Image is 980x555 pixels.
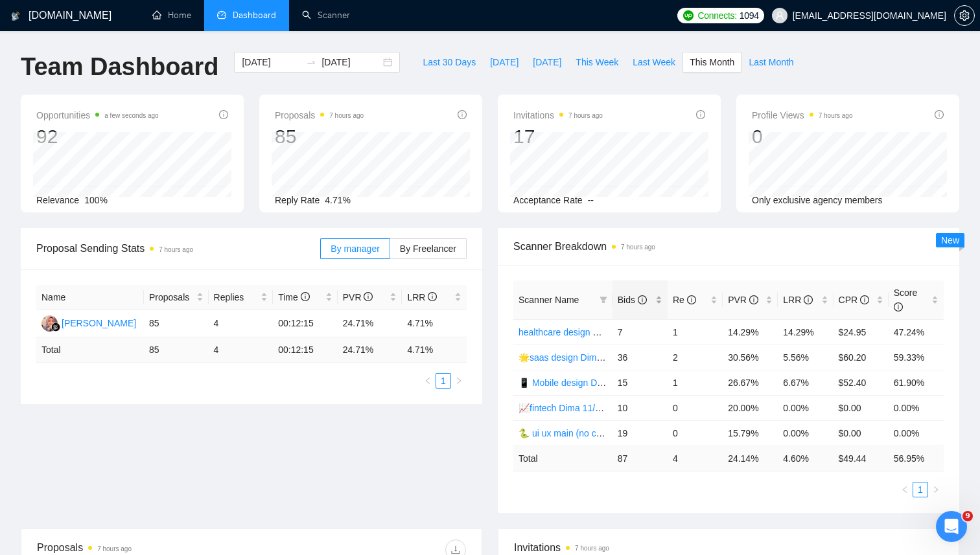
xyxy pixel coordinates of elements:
[638,295,647,304] span: info-circle
[778,345,833,370] td: 5.56%
[954,10,975,21] a: setting
[568,52,625,73] button: This Week
[41,315,58,332] img: NS
[144,285,209,310] th: Proposals
[428,292,437,301] span: info-circle
[597,290,610,310] span: filter
[588,195,594,205] span: --
[490,55,519,69] span: [DATE]
[913,482,928,497] li: 1
[683,10,694,21] img: upwork-logo.png
[278,292,309,302] span: Time
[901,486,909,493] span: left
[513,124,603,149] div: 17
[407,292,437,302] span: LRR
[36,285,144,310] th: Name
[778,420,833,446] td: 0.00%
[513,446,612,471] td: Total
[778,319,833,345] td: 14.29%
[778,446,833,471] td: 4.60 %
[400,244,456,254] span: By Freelancer
[343,292,373,302] span: PVR
[804,295,813,304] span: info-circle
[834,319,889,345] td: $24.95
[420,373,436,389] button: left
[612,420,668,446] td: 19
[306,57,316,67] span: to
[600,296,607,304] span: filter
[36,337,144,363] td: Total
[41,317,136,328] a: NS[PERSON_NAME]
[612,370,668,395] td: 15
[723,395,778,420] td: 20.00%
[149,290,194,304] span: Proposals
[860,295,869,304] span: info-circle
[819,112,853,119] time: 7 hours ago
[420,373,436,389] li: Previous Page
[778,370,833,395] td: 6.67%
[955,10,974,21] span: setting
[668,345,723,370] td: 2
[913,482,927,497] a: 1
[928,482,944,497] li: Next Page
[104,112,158,119] time: a few seconds ago
[936,511,967,542] iframe: Intercom live chat
[962,511,973,521] span: 9
[889,345,944,370] td: 59.33%
[668,319,723,345] td: 1
[302,10,350,21] a: searchScanner
[242,55,301,69] input: Start date
[889,446,944,471] td: 56.95 %
[723,420,778,446] td: 15.79%
[668,446,723,471] td: 4
[621,244,655,251] time: 7 hours ago
[36,108,159,123] span: Opportunities
[513,238,944,255] span: Scanner Breakdown
[889,319,944,345] td: 47.24%
[301,292,310,301] span: info-circle
[954,5,975,26] button: setting
[402,337,467,363] td: 4.71 %
[325,195,351,205] span: 4.71%
[673,295,696,305] span: Re
[752,124,853,149] div: 0
[740,8,759,23] span: 1094
[723,345,778,370] td: 30.56%
[275,195,320,205] span: Reply Rate
[775,11,784,20] span: user
[723,370,778,395] td: 26.67%
[159,246,193,253] time: 7 hours ago
[568,112,603,119] time: 7 hours ago
[519,378,701,388] a: 📱 Mobile design Dima 25/08 (another cover)
[696,110,705,119] span: info-circle
[519,295,579,305] span: Scanner Name
[519,327,684,337] a: healthcare design Dima 11/08 profile rate
[894,302,903,311] span: info-circle
[144,310,209,337] td: 85
[233,10,276,21] span: Dashboard
[834,345,889,370] td: $60.20
[144,337,209,363] td: 85
[423,55,476,69] span: Last 30 Days
[436,374,450,388] a: 1
[519,352,627,363] a: 🌟saas design Dima 25/08
[273,310,338,337] td: 00:12:15
[897,482,913,497] button: left
[415,52,483,73] button: Last 30 Days
[889,370,944,395] td: 61.90%
[519,428,642,438] a: 🐍 ui ux main (no cases)/Dima
[306,57,316,67] span: swap-right
[749,295,758,304] span: info-circle
[21,52,218,82] h1: Team Dashboard
[209,337,274,363] td: 4
[526,52,568,73] button: [DATE]
[275,124,364,149] div: 85
[451,373,467,389] button: right
[668,370,723,395] td: 1
[36,195,79,205] span: Relevance
[633,55,675,69] span: Last Week
[11,6,20,27] img: logo
[612,345,668,370] td: 36
[690,55,734,69] span: This Month
[668,395,723,420] td: 0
